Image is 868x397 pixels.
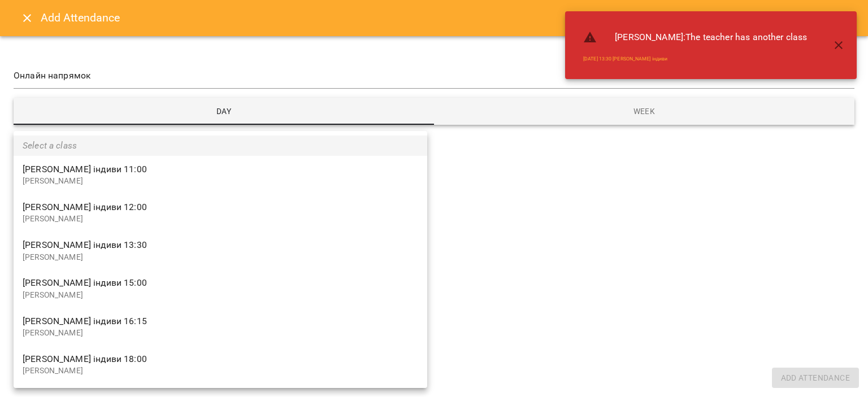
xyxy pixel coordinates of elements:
span: [PERSON_NAME] індиви 15:00 [23,276,418,290]
p: [PERSON_NAME] [23,365,418,377]
span: [PERSON_NAME] індиви 16:15 [23,315,418,328]
p: [PERSON_NAME] [23,176,418,187]
p: [PERSON_NAME] [23,252,418,263]
p: [PERSON_NAME] [23,328,418,339]
span: [PERSON_NAME] індиви 12:00 [23,200,418,214]
span: [PERSON_NAME] : The teacher has another class [615,30,807,44]
span: [PERSON_NAME] індиви 11:00 [23,163,418,176]
p: [PERSON_NAME] [23,213,418,225]
p: [PERSON_NAME] [23,290,418,301]
span: [PERSON_NAME] індиви 18:00 [23,352,418,366]
a: [DATE] 13:30 [PERSON_NAME] індиви [583,55,667,63]
span: [PERSON_NAME] індиви 13:30 [23,238,418,252]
